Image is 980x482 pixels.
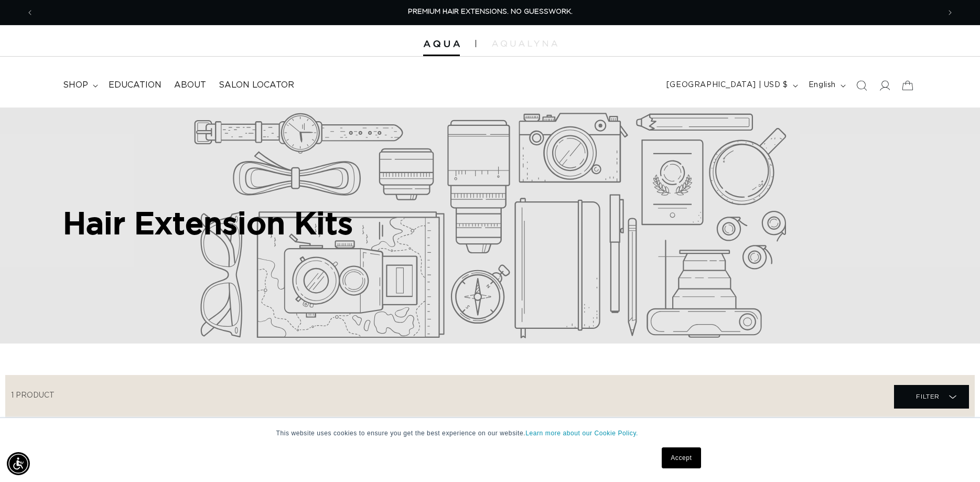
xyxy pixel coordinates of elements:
[802,76,850,95] button: English
[7,452,30,475] div: Accessibility Menu
[850,74,873,97] summary: Search
[939,3,962,23] button: Next announcement
[666,80,788,91] span: [GEOGRAPHIC_DATA] | USD $
[916,387,940,406] span: Filter
[492,40,557,47] img: aqualyna.com
[809,80,836,91] span: English
[63,205,353,241] h2: Hair Extension Kits
[18,3,41,23] button: Previous announcement
[423,40,460,48] img: Aqua Hair Extensions
[174,80,206,91] span: About
[662,447,701,468] a: Accept
[102,73,168,97] a: Education
[894,385,969,409] summary: Filter
[57,73,102,97] summary: shop
[109,80,161,91] span: Education
[168,73,212,97] a: About
[525,430,638,437] a: Learn more about our Cookie Policy.
[660,76,802,95] button: [GEOGRAPHIC_DATA] | USD $
[276,429,704,438] p: This website uses cookies to ensure you get the best experience on our website.
[219,80,294,91] span: Salon Locator
[212,73,300,97] a: Salon Locator
[408,8,573,15] span: PREMIUM HAIR EXTENSIONS. NO GUESSWORK.
[11,392,55,399] span: 1 product
[63,80,88,91] span: shop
